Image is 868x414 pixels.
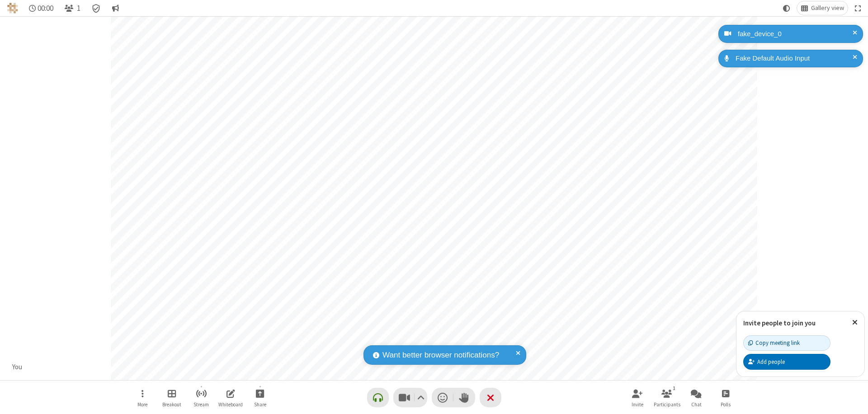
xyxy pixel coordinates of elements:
[748,339,800,347] div: Copy meeting link
[162,402,181,407] span: Breakout
[743,335,830,351] button: Copy meeting link
[480,388,501,407] button: End or leave meeting
[712,385,739,410] button: Open poll
[367,388,389,407] button: Connect your audio
[743,319,816,327] label: Invite people to join you
[188,385,215,410] button: Start streaming
[137,402,147,407] span: More
[732,53,856,64] div: Fake Default Audio Input
[88,1,105,15] div: Meeting details Encryption enabled
[218,402,243,407] span: Whiteboard
[845,311,864,334] button: Close popover
[129,385,156,410] button: Open menu
[61,1,84,15] button: Open participant list
[393,388,427,407] button: Stop video (⌘+Shift+V)
[735,29,856,39] div: fake_device_0
[683,385,710,410] button: Open chat
[108,1,123,15] button: Conversation
[193,402,209,407] span: Stream
[246,385,274,410] button: Start sharing
[25,1,57,15] div: Timer
[721,402,731,407] span: Polls
[7,3,18,14] img: QA Selenium DO NOT DELETE OR CHANGE
[743,354,830,369] button: Add people
[797,1,848,15] button: Change layout
[691,402,702,407] span: Chat
[382,349,499,361] span: Want better browser notifications?
[632,402,643,407] span: Invite
[653,385,680,410] button: Open participant list
[254,402,266,407] span: Share
[432,388,453,407] button: Send a reaction
[654,402,680,407] span: Participants
[77,4,80,13] span: 1
[158,385,185,410] button: Manage Breakout Rooms
[217,385,244,410] button: Open shared whiteboard
[38,4,53,13] span: 00:00
[9,362,26,372] div: You
[624,385,651,410] button: Invite participants (⌘+Shift+I)
[811,5,844,12] span: Gallery view
[779,1,794,15] button: Using system theme
[415,388,427,407] button: Video setting
[670,384,678,392] div: 1
[453,388,475,407] button: Raise hand
[851,1,865,15] button: Fullscreen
